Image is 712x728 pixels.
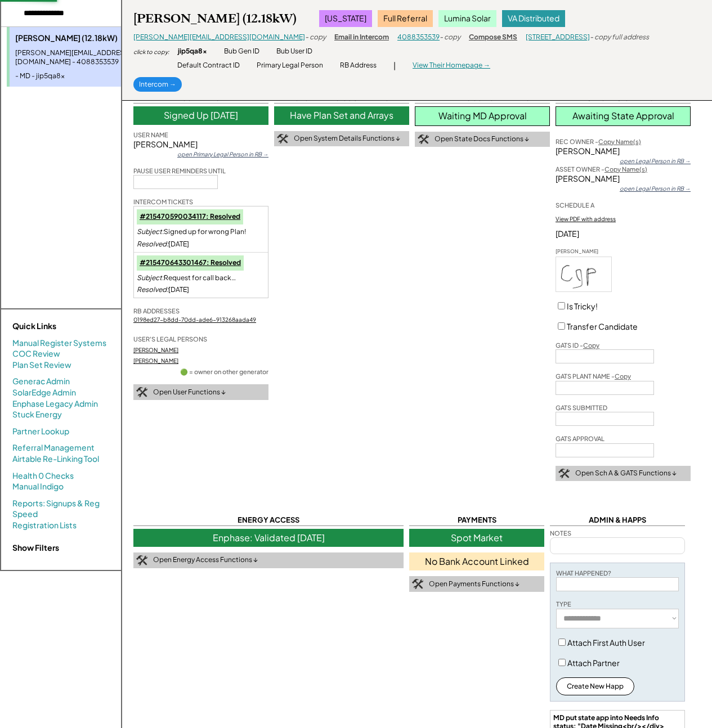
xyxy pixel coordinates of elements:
[556,257,611,291] img: A9dwa9YFC+yJAAAAAElFTkSuQmCC
[556,146,691,157] div: [PERSON_NAME]
[556,165,647,173] div: ASSET OWNER -
[567,321,638,331] label: Transfer Candidate
[550,529,571,537] div: NOTES
[137,227,246,237] div: Signed up for wrong Plan!
[413,61,490,70] div: View Their Homepage →
[133,335,207,343] div: USER'S LEGAL PERSONS
[12,481,64,492] a: Manual Indigo
[305,33,326,42] div: - copy
[12,498,110,520] a: Reports: Signups & Reg Speed
[438,10,496,27] div: Lumina Solar
[556,215,616,223] div: View PDF with address
[12,321,125,332] div: Quick Links
[435,134,529,144] div: Open State Docs Functions ↓
[415,106,550,125] div: Waiting MD Approval
[133,106,268,124] div: Signed Up [DATE]
[393,60,396,71] div: |
[418,134,429,145] img: tool-icon.png
[558,469,570,479] img: tool-icon.png
[133,307,180,315] div: RB ADDRESSES
[567,301,598,311] label: Is Tricky!
[133,48,169,56] div: click to copy:
[556,372,631,380] div: GATS PLANT NAME -
[133,11,297,26] div: [PERSON_NAME] (12.18kW)
[137,240,189,249] div: [DATE]
[590,33,649,42] div: - copy full address
[178,47,207,56] div: jip5qa8x
[567,658,620,668] label: Attach Partner
[15,48,153,68] div: [PERSON_NAME][EMAIL_ADDRESS][DOMAIN_NAME] - 4088353539
[140,258,241,267] a: #215470643301467: Resolved
[556,106,691,125] div: Awaiting State Approval
[556,173,691,185] div: [PERSON_NAME]
[615,372,631,380] u: Copy
[556,201,594,209] div: SCHEDULE A
[556,137,641,146] div: REC OWNER -
[12,359,71,371] a: Plan Set Review
[550,515,685,525] div: ADMIN & HAPPS
[133,33,305,41] a: [PERSON_NAME][EMAIL_ADDRESS][DOMAIN_NAME]
[12,387,76,398] a: SolarEdge Admin
[15,71,153,81] div: - MD - jip5qa8x
[556,248,612,255] div: [PERSON_NAME]
[177,150,268,158] div: open Primary Legal Person in RB →
[556,569,611,577] div: WHAT HAPPENED?
[12,348,60,359] a: COC Review
[12,376,70,387] a: Generac Admin
[12,542,59,552] strong: Show Filters
[133,197,193,206] div: INTERCOM TICKETS
[340,61,377,70] div: RB Address
[137,273,236,283] div: Request for call back…
[556,600,571,608] div: TYPE
[137,285,189,295] div: [DATE]
[133,357,178,364] a: [PERSON_NAME]
[180,367,268,376] div: 🟢 = owner on other generator
[177,61,240,70] div: Default Contract ID
[409,529,544,547] div: Spot Market
[277,134,288,144] img: tool-icon.png
[583,341,599,349] u: Copy
[133,167,226,175] div: PAUSE USER REMINDERS UNTIL
[378,10,433,27] div: Full Referral
[12,338,106,349] a: Manual Register Systems
[136,555,147,565] img: tool-icon.png
[604,165,647,173] u: Copy Name(s)
[620,185,691,192] div: open Legal Person in RB →
[12,520,77,531] a: Registration Lists
[133,316,256,323] a: 0198ed27-b8dd-70dd-ade6-913268aada49
[140,212,240,221] a: #215470590034117: Resolved
[133,131,168,139] div: USER NAME
[412,579,423,589] img: tool-icon.png
[12,453,99,465] a: Airtable Re-Linking Tool
[526,33,590,41] a: [STREET_ADDRESS]
[15,33,153,44] div: [PERSON_NAME] (12.18kW)
[575,469,677,478] div: Open Sch A & GATS Functions ↓
[133,347,178,353] a: [PERSON_NAME]
[409,552,544,570] div: No Bank Account Linked
[294,134,400,143] div: Open System Details Functions ↓
[257,61,323,70] div: Primary Legal Person
[224,47,259,56] div: Bub Gen ID
[12,409,62,420] a: Stuck Energy
[12,442,95,453] a: Referral Management
[409,515,544,525] div: PAYMENTS
[598,138,641,145] u: Copy Name(s)
[133,529,404,547] div: Enphase: Validated [DATE]
[12,470,74,482] a: Health 0 Checks
[556,677,634,695] button: Create New Happ
[133,77,182,92] div: Intercom →
[137,240,168,248] em: Resolved:
[469,33,517,42] div: Compose SMS
[334,33,389,42] div: Email in Intercom
[440,33,460,42] div: - copy
[429,579,520,589] div: Open Payments Functions ↓
[556,341,599,349] div: GATS ID -
[567,637,645,648] label: Attach First Auth User
[556,434,604,443] div: GATS APPROVAL
[153,555,258,565] div: Open Energy Access Functions ↓
[133,515,404,525] div: ENERGY ACCESS
[276,47,312,56] div: Bub User ID
[136,387,147,397] img: tool-icon.png
[12,426,69,437] a: Partner Lookup
[274,106,409,124] div: Have Plan Set and Arrays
